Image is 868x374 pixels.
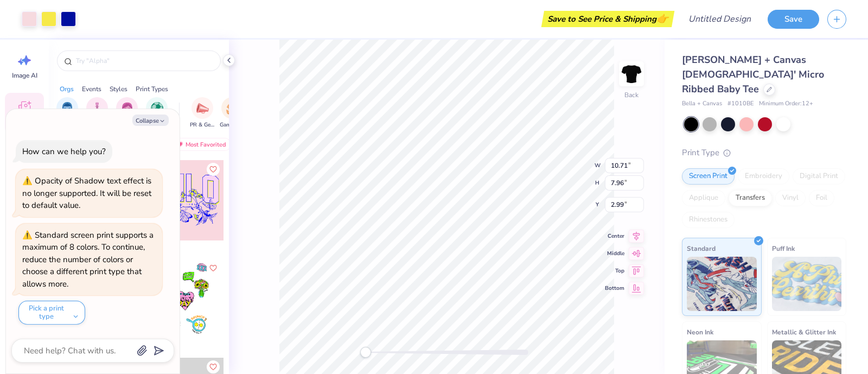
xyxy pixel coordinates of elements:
img: Puff Ink [772,257,842,311]
span: Bella + Canvas [682,99,722,109]
div: Applique [682,190,725,206]
button: filter button [86,97,108,129]
div: How can we help you? [22,146,106,157]
span: # 1010BE [727,99,754,109]
span: Center [605,232,624,240]
div: Save to See Price & Shipping [544,11,672,27]
div: filter for Sports [146,97,168,129]
button: Like [207,163,220,176]
button: filter button [190,97,215,129]
div: Events [82,84,101,94]
div: Rhinestones [682,212,735,228]
button: filter button [116,97,138,129]
img: Sports Image [151,102,163,115]
span: Metallic & Glitter Ink [772,326,836,338]
img: Fraternity Image [61,102,73,115]
button: filter button [146,97,168,129]
div: filter for Fraternity [55,97,80,129]
img: Club Image [91,102,103,115]
span: Image AI [12,71,37,80]
div: filter for Club [86,97,108,129]
span: Standard [687,243,716,254]
div: Print Types [136,84,168,94]
div: Print Type [682,147,846,159]
div: Styles [110,84,127,94]
div: Screen Print [682,168,735,185]
div: Standard screen print supports a maximum of 8 colors. To continue, reduce the number of colors or... [22,230,154,289]
button: filter button [55,97,80,129]
div: Accessibility label [360,347,371,358]
img: PR & General Image [196,102,209,115]
span: Bottom [605,284,624,293]
span: Puff Ink [772,243,795,254]
div: Opacity of Shadow text effect is no longer supported. It will be reset to default value. [22,175,156,212]
img: Standard [687,257,757,311]
button: filter button [220,97,245,129]
div: Transfers [729,190,772,206]
div: Foil [809,190,834,206]
input: Untitled Design [680,8,759,30]
img: Sorority Image [121,102,133,115]
div: Orgs [60,84,74,94]
button: Save [768,10,819,29]
span: Top [605,267,624,275]
img: Game Day Image [226,102,239,115]
div: filter for PR & General [190,97,215,129]
div: Most Favorited [170,138,231,151]
span: PR & General [190,121,215,129]
button: Like [207,262,220,275]
button: Pick a print type [18,301,85,325]
div: Digital Print [793,168,845,185]
img: Back [621,63,642,85]
div: Vinyl [775,190,806,206]
div: Back [624,90,639,100]
span: Neon Ink [687,326,713,338]
span: Game Day [220,121,245,129]
div: filter for Sorority [116,97,138,129]
button: Collapse [132,115,169,126]
span: [PERSON_NAME] + Canvas [DEMOGRAPHIC_DATA]' Micro Ribbed Baby Tee [682,53,824,96]
button: Like [207,360,220,373]
span: Middle [605,249,624,258]
input: Try "Alpha" [75,55,214,66]
div: filter for Game Day [220,97,245,129]
span: Minimum Order: 12 + [759,99,813,109]
span: 👉 [656,12,668,25]
div: Embroidery [738,168,789,185]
